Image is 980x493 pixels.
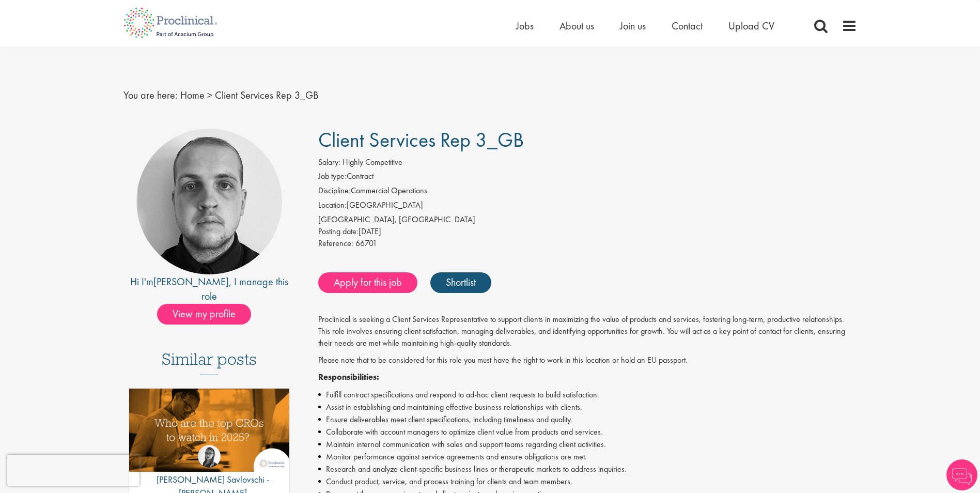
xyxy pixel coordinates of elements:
span: > [207,88,212,102]
li: Assist in establishing and maintaining effective business relationships with clients. [318,401,857,413]
p: Proclinical is seeking a Client Services Representative to support clients in maximizing the valu... [318,314,857,349]
img: Top 10 CROs 2025 | Proclinical [129,389,290,472]
div: Hi I'm , I manage this role [123,274,295,304]
span: View my profile [157,304,251,325]
strong: Responsibilities: [318,372,379,382]
label: Discipline: [318,185,351,197]
a: Shortlist [430,272,491,293]
img: imeage of recruiter Harry Budge [136,129,282,274]
span: Client Services Rep 3_GB [318,127,524,153]
a: Upload CV [728,19,774,33]
li: Contract [318,171,857,185]
li: Fulfill contract specifications and respond to ad-hoc client requests to build satisfaction. [318,389,857,401]
a: Jobs [516,19,534,33]
li: Collaborate with account managers to optimize client value from products and services. [318,426,857,438]
span: Highly Competitive [343,157,402,167]
label: Salary: [318,157,340,168]
img: Theodora Savlovschi - Wicks [198,445,221,468]
a: Apply for this job [318,272,417,293]
label: Reference: [318,238,353,250]
li: Ensure deliverables meet client specifications, including timeliness and quality. [318,413,857,426]
li: Research and analyze client-specific business lines or therapeutic markets to address inquiries. [318,463,857,475]
a: Join us [620,19,646,33]
a: View my profile [157,306,261,319]
span: Client Services Rep 3_GB [215,88,319,102]
li: [GEOGRAPHIC_DATA] [318,199,857,214]
div: [DATE] [318,226,857,238]
span: You are here: [123,88,178,102]
a: About us [559,19,594,33]
a: Link to a post [129,389,290,480]
img: Chatbot [946,459,977,490]
label: Job type: [318,171,347,182]
span: Posting date: [318,226,359,237]
div: [GEOGRAPHIC_DATA], [GEOGRAPHIC_DATA] [318,214,857,226]
a: Contact [672,19,703,33]
label: Location: [318,199,347,211]
a: [PERSON_NAME] [153,275,229,288]
li: Conduct product, service, and process training for clients and team members. [318,475,857,488]
a: breadcrumb link [180,88,205,102]
iframe: reCAPTCHA [7,455,139,486]
p: Please note that to be considered for this role you must have the right to work in this location ... [318,355,857,366]
span: 66701 [355,238,377,249]
li: Monitor performance against service agreements and ensure obligations are met. [318,451,857,463]
h3: Similar posts [162,350,257,375]
li: Commercial Operations [318,185,857,199]
li: Maintain internal communication with sales and support teams regarding client activities. [318,438,857,451]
